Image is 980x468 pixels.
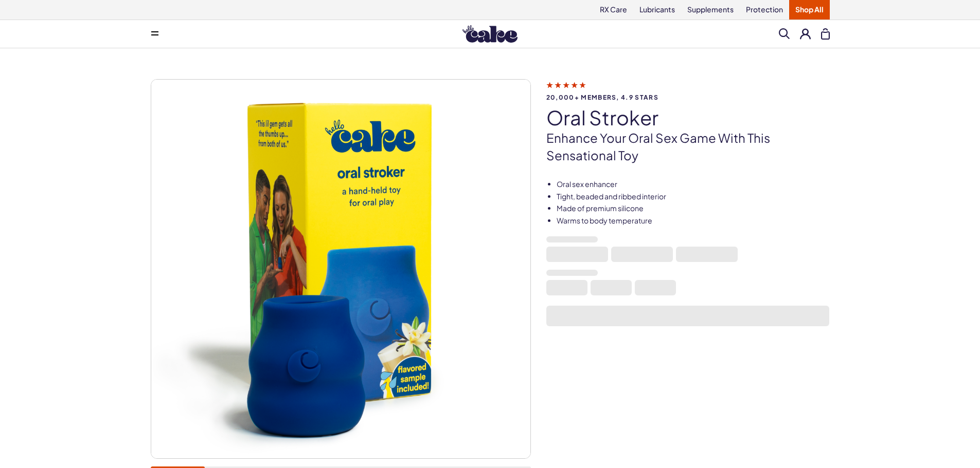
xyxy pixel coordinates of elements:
[546,94,830,101] span: 20,000+ members, 4.9 stars
[151,80,530,458] img: oral stroker
[557,192,830,202] li: Tight, beaded and ribbed interior
[546,107,830,128] h1: oral stroker
[557,216,830,226] li: Warms to body temperature
[462,25,518,43] img: Hello Cake
[557,179,830,190] li: Oral sex enhancer
[557,203,830,214] li: Made of premium silicone
[546,129,830,164] p: Enhance your oral sex game with this sensational toy
[546,80,830,101] a: 20,000+ members, 4.9 stars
